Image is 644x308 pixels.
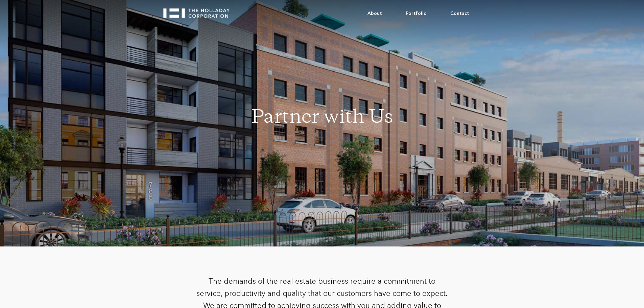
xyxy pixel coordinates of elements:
[394,3,438,24] a: Portfolio
[163,3,236,18] a: home
[438,3,481,24] a: Contact
[356,3,394,24] a: About
[251,108,393,129] h1: Partner with Us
